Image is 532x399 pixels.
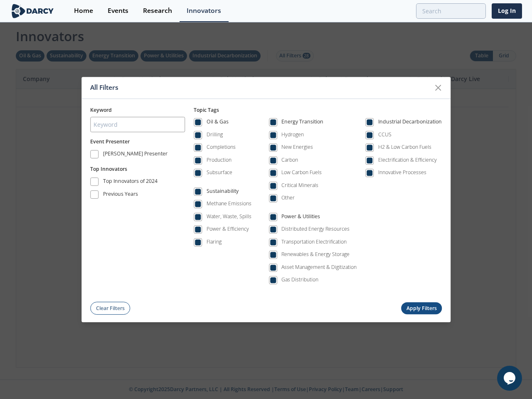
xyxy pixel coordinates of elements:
[90,106,112,113] span: Keyword
[103,150,167,160] div: [PERSON_NAME] Presenter
[207,118,229,128] div: Oil & Gas
[497,366,524,391] iframe: chat widget
[207,156,232,164] div: Production
[281,156,298,164] div: Carbon
[90,165,127,173] button: Top Innovators
[281,144,313,151] div: New Energies
[378,169,426,177] div: Innovative Processes
[207,226,249,233] div: Power & Efficiency
[90,117,185,132] input: Keyword
[103,190,138,200] div: Previous Years
[10,4,55,18] img: logo-wide.svg
[281,238,347,246] div: Transportation Electrification
[378,144,431,151] div: H2 & Low Carbon Fuels
[90,80,430,96] div: All Filters
[281,213,320,223] div: Power & Utilities
[207,131,223,138] div: Drilling
[281,182,318,189] div: Critical Minerals
[143,7,172,14] div: Research
[207,187,239,197] div: Sustainability
[103,177,158,187] div: Top Innovators of 2024
[281,251,350,259] div: Renewables & Energy Storage
[281,226,350,233] div: Distributed Energy Resources
[416,3,486,19] input: Advanced Search
[492,3,522,19] a: Log In
[187,7,221,14] div: Innovators
[207,238,222,246] div: Flaring
[281,131,304,138] div: Hydrogen
[378,118,442,128] div: Industrial Decarbonization
[281,264,357,271] div: Asset Management & Digitization
[281,118,323,128] div: Energy Transition
[207,169,232,177] div: Subsurface
[281,276,318,284] div: Gas Distribution
[90,302,130,315] button: Clear Filters
[194,106,219,113] span: Topic Tags
[378,131,392,138] div: CCUS
[90,165,127,172] span: Top Innovators
[207,213,251,220] div: Water, Waste, Spills
[281,195,295,202] div: Other
[401,303,442,315] button: Apply Filters
[207,144,236,151] div: Completions
[90,138,130,145] span: Event Presenter
[281,169,322,177] div: Low Carbon Fuels
[207,200,251,208] div: Methane Emissions
[90,138,130,145] button: Event Presenter
[74,7,93,14] div: Home
[108,7,128,14] div: Events
[378,156,437,164] div: Electrification & Efficiency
